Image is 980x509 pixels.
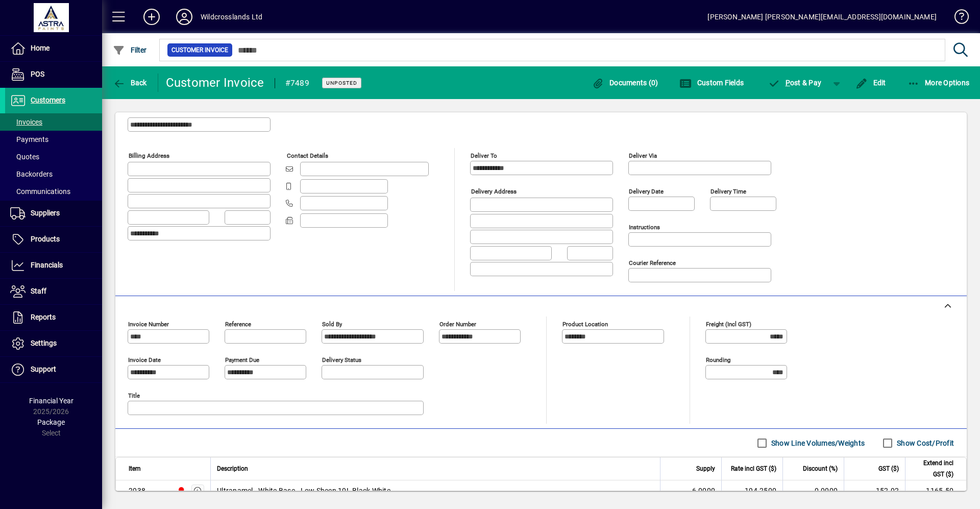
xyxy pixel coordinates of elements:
label: Show Line Volumes/Weights [769,438,865,448]
span: Invoices [10,118,42,126]
button: Custom Fields [677,74,746,92]
mat-label: Title [128,392,140,399]
mat-label: Order number [439,321,476,328]
label: Show Cost/Profit [895,438,954,448]
span: Financials [31,261,63,269]
div: [PERSON_NAME] [PERSON_NAME][EMAIL_ADDRESS][DOMAIN_NAME] [707,9,937,25]
span: Edit [855,79,886,87]
button: Add [135,8,168,26]
span: Quotes [10,153,39,161]
span: 6.0000 [692,486,716,496]
span: POS [31,70,44,78]
div: Wildcrosslands Ltd [201,9,262,25]
button: Filter [110,41,150,59]
button: Edit [853,74,889,92]
a: Reports [5,305,102,330]
span: Rate incl GST ($) [731,463,776,474]
mat-label: Payment due [225,356,259,363]
mat-label: Freight (incl GST) [706,321,751,328]
mat-label: Delivery status [322,356,361,363]
span: Customers [31,96,65,104]
a: Home [5,36,102,61]
span: ost & Pay [768,79,821,87]
mat-label: Courier Reference [629,259,676,266]
div: 2038 [129,486,145,496]
span: Communications [10,187,70,196]
button: Post & Pay [763,74,826,92]
app-page-header-button: Back [102,74,158,92]
a: Quotes [5,148,102,165]
a: Staff [5,279,102,304]
a: Settings [5,331,102,356]
mat-label: Instructions [629,224,660,231]
a: Knowledge Base [947,2,967,35]
mat-label: Sold by [322,321,342,328]
span: Customer Invoice [171,45,228,55]
span: Home [31,44,50,52]
td: 152.02 [844,480,905,501]
mat-label: Delivery date [629,188,664,195]
div: 194.2500 [728,486,776,496]
span: Back [113,79,147,87]
span: Reports [31,313,56,321]
span: GST ($) [878,463,899,474]
span: P [786,79,790,87]
a: Support [5,357,102,382]
span: Documents (0) [592,79,658,87]
span: Financial Year [29,397,73,405]
span: Discount (%) [803,463,838,474]
span: Suppliers [31,209,60,217]
mat-label: Deliver To [471,152,497,159]
a: Payments [5,131,102,148]
div: #7489 [285,75,309,91]
mat-label: Invoice number [128,321,169,328]
span: Support [31,365,56,373]
button: Documents (0) [590,74,661,92]
span: Filter [113,46,147,54]
span: Package [37,418,65,426]
a: Financials [5,253,102,278]
button: Back [110,74,150,92]
td: 1165.50 [905,480,966,501]
a: Backorders [5,165,102,183]
span: Extend incl GST ($) [912,457,953,480]
mat-label: Rounding [706,356,730,363]
mat-label: Invoice date [128,356,161,363]
a: POS [5,62,102,87]
span: Backorders [10,170,53,178]
span: Supply [696,463,715,474]
span: Item [129,463,141,474]
td: 0.0000 [782,480,844,501]
mat-label: Reference [225,321,251,328]
mat-label: Product location [562,321,608,328]
span: Staff [31,287,46,295]
span: Ultranamel - White Base - Low Sheen 10L Black White [217,486,390,496]
a: Products [5,227,102,252]
a: Suppliers [5,201,102,226]
span: Payments [10,135,48,143]
span: More Options [908,79,970,87]
div: Customer Invoice [166,75,264,91]
span: Description [217,463,248,474]
span: Unposted [326,80,357,86]
span: Onehunga [175,485,186,496]
button: Profile [168,8,201,26]
span: Settings [31,339,57,347]
a: Invoices [5,113,102,131]
span: Products [31,235,60,243]
button: More Options [905,74,972,92]
a: Communications [5,183,102,200]
mat-label: Deliver via [629,152,657,159]
mat-label: Delivery time [710,188,746,195]
span: Custom Fields [679,79,744,87]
